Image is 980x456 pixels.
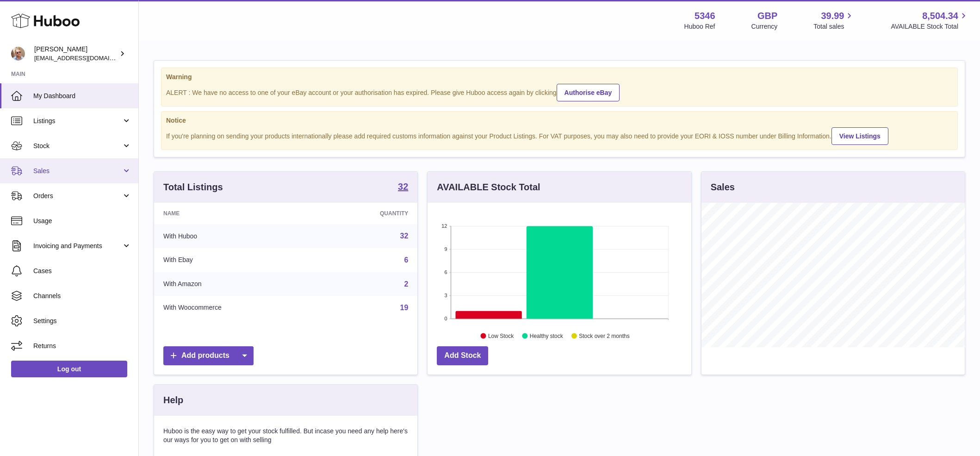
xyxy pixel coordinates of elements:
h3: Total Listings [163,181,223,194]
div: Currency [751,22,778,31]
text: 3 [445,293,447,298]
strong: Warning [166,73,953,81]
a: Add Stock [437,346,488,365]
text: 0 [445,316,447,321]
span: AVAILABLE Stock Total [891,22,969,31]
div: ALERT : We have no access to one of your eBay account or your authorisation has expired. Please g... [166,82,953,101]
a: Authorise eBay [557,84,620,101]
strong: GBP [757,10,777,22]
text: Low Stock [488,333,514,339]
th: Quantity [317,203,417,224]
span: Invoicing and Payments [33,242,122,250]
div: If you're planning on sending your products internationally please add required customs informati... [166,126,953,145]
span: Returns [33,342,131,350]
span: My Dashboard [33,92,131,100]
a: 2 [404,280,408,288]
td: With Ebay [154,248,317,272]
strong: Notice [166,116,953,125]
span: Cases [33,267,131,275]
a: 32 [398,182,408,193]
td: With Woocommerce [154,296,317,320]
text: Healthy stock [530,333,564,339]
div: Huboo Ref [684,22,715,31]
span: [EMAIL_ADDRESS][DOMAIN_NAME] [34,54,136,62]
span: Sales [33,167,122,175]
p: Huboo is the easy way to get your stock fulfilled. But incase you need any help here's our ways f... [163,427,408,444]
span: 8,504.34 [922,10,958,22]
td: With Huboo [154,224,317,248]
a: Log out [11,361,127,377]
a: View Listings [831,127,888,145]
a: 6 [404,256,408,264]
a: 39.99 Total sales [813,10,855,31]
text: 6 [445,269,447,275]
th: Name [154,203,317,224]
strong: 32 [398,182,408,191]
span: Stock [33,142,122,150]
text: Stock over 2 months [579,333,630,339]
a: Add products [163,346,254,365]
a: 19 [400,304,409,312]
span: Orders [33,192,122,200]
span: Usage [33,217,131,225]
a: 32 [400,232,409,240]
span: Settings [33,317,131,325]
a: 8,504.34 AVAILABLE Stock Total [891,10,969,31]
h3: Help [163,394,183,406]
span: 39.99 [821,10,844,22]
img: support@radoneltd.co.uk [11,47,25,61]
text: 9 [445,246,447,252]
h3: Sales [711,181,735,194]
span: Channels [33,292,131,300]
span: Total sales [813,22,855,31]
strong: 5346 [695,10,715,22]
div: [PERSON_NAME] [34,45,118,62]
h3: AVAILABLE Stock Total [437,181,540,194]
td: With Amazon [154,272,317,296]
span: Listings [33,117,122,125]
text: 12 [442,223,447,229]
